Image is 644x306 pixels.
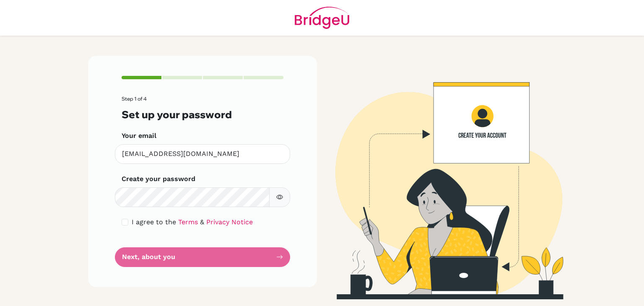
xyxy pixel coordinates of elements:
[206,218,253,226] a: Privacy Notice
[132,218,176,226] span: I agree to the
[122,174,195,184] label: Create your password
[122,131,156,141] label: Your email
[122,96,147,102] span: Step 1 of 4
[200,218,204,226] span: &
[122,109,283,121] h3: Set up your password
[115,144,290,164] input: Insert your email*
[178,218,198,226] a: Terms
